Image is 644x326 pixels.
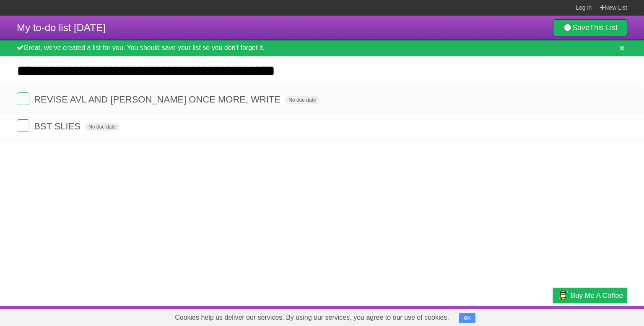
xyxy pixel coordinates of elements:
[553,288,627,303] a: Buy me a coffee
[571,288,623,303] span: Buy me a coffee
[85,123,119,131] span: No due date
[459,313,475,323] button: OK
[574,308,627,324] a: Suggest a feature
[589,24,618,32] b: This List
[34,121,83,131] span: BST SLIES
[514,308,532,324] a: Terms
[469,308,503,324] a: Developers
[166,309,457,326] span: Cookies help us deliver our services. By using our services, you agree to our use of cookies.
[17,22,106,33] span: My to-do list [DATE]
[553,19,627,36] a: SaveThis List
[17,92,29,105] label: Done
[285,96,319,104] span: No due date
[34,94,283,105] span: REVISE AVL AND [PERSON_NAME] ONCE MORE, WRITE
[542,308,564,324] a: Privacy
[17,119,29,132] label: Done
[557,288,569,302] img: Buy me a coffee
[441,308,459,324] a: About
